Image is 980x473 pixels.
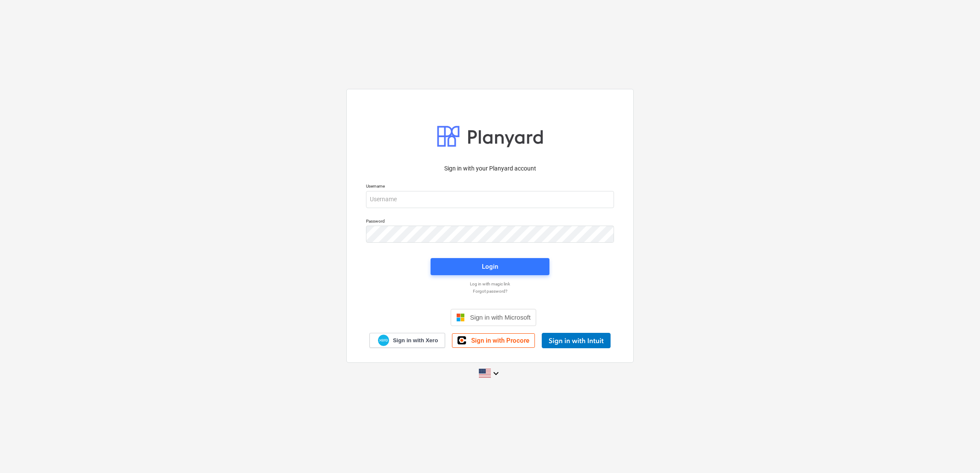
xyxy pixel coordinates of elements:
span: Sign in with Procore [471,337,529,344]
a: Forgot password? [362,288,618,294]
p: Sign in with your Planyard account [366,164,614,173]
button: Login [431,258,549,275]
div: Login [482,261,498,272]
a: Sign in with Procore [452,333,535,348]
a: Sign in with Xero [369,333,446,348]
p: Password [366,218,614,226]
i: keyboard_arrow_down [491,368,501,379]
span: Sign in with Microsoft [470,314,531,321]
p: Username [366,183,614,191]
img: Microsoft logo [456,313,465,322]
a: Log in with magic link [362,281,618,287]
input: Username [366,191,614,208]
span: Sign in with Xero [393,337,438,344]
img: Xero logo [378,335,389,346]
